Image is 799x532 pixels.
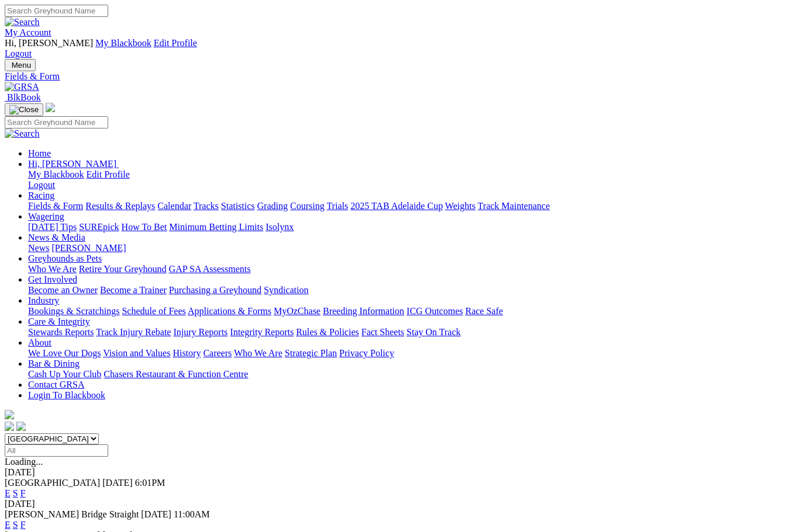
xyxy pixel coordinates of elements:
[28,169,794,190] div: Hi, [PERSON_NAME]
[28,159,116,169] span: Hi, [PERSON_NAME]
[174,509,210,519] span: 11:00AM
[28,222,794,232] div: Wagering
[141,509,171,519] span: [DATE]
[169,222,263,232] a: Minimum Betting Limits
[96,327,171,337] a: Track Injury Rebate
[51,243,126,253] a: [PERSON_NAME]
[28,201,83,211] a: Fields & Form
[5,422,14,431] img: facebook.svg
[407,327,460,337] a: Stay On Track
[169,264,251,274] a: GAP SA Assessments
[28,369,101,379] a: Cash Up Your Club
[28,327,94,337] a: Stewards Reports
[230,327,294,337] a: Integrity Reports
[7,92,41,102] span: BlkBook
[28,222,77,232] a: [DATE] Tips
[28,253,102,263] a: Greyhounds as Pets
[122,222,167,232] a: How To Bet
[16,422,26,431] img: twitter.svg
[28,264,794,274] div: Greyhounds as Pets
[28,338,51,347] a: About
[285,348,337,358] a: Strategic Plan
[169,285,261,295] a: Purchasing a Greyhound
[28,348,794,359] div: About
[5,499,794,509] div: [DATE]
[87,169,130,179] a: Edit Profile
[28,348,101,358] a: We Love Our Dogs
[28,169,84,179] a: My Blackbook
[95,38,151,48] a: My Blackbook
[28,306,794,317] div: Industry
[20,488,26,498] a: F
[5,82,39,92] img: GRSA
[234,348,283,358] a: Who We Are
[28,180,55,190] a: Logout
[5,457,43,467] span: Loading...
[173,348,201,358] a: History
[100,285,167,295] a: Become a Trainer
[28,317,90,326] a: Care & Integrity
[28,159,119,169] a: Hi, [PERSON_NAME]
[5,509,139,519] span: [PERSON_NAME] Bridge Straight
[407,306,463,316] a: ICG Outcomes
[5,48,32,58] a: Logout
[28,295,59,305] a: Industry
[5,467,794,478] div: [DATE]
[5,478,100,488] span: [GEOGRAPHIC_DATA]
[296,327,359,337] a: Rules & Policies
[28,201,794,211] div: Racing
[9,105,39,114] img: Close
[102,478,133,488] span: [DATE]
[257,201,288,211] a: Grading
[264,285,308,295] a: Syndication
[188,306,271,316] a: Applications & Forms
[28,232,85,242] a: News & Media
[5,520,11,530] a: E
[154,38,197,48] a: Edit Profile
[157,201,191,211] a: Calendar
[274,306,321,316] a: MyOzChase
[361,327,404,337] a: Fact Sheets
[5,103,43,116] button: Toggle navigation
[28,243,794,253] div: News & Media
[5,27,51,37] a: My Account
[103,348,170,358] a: Vision and Values
[28,211,64,221] a: Wagering
[28,190,54,200] a: Racing
[350,201,443,211] a: 2025 TAB Adelaide Cup
[28,306,119,316] a: Bookings & Scratchings
[20,520,26,530] a: F
[323,306,404,316] a: Breeding Information
[5,17,40,27] img: Search
[5,59,36,71] button: Toggle navigation
[194,201,219,211] a: Tracks
[104,369,248,379] a: Chasers Restaurant & Function Centre
[135,478,166,488] span: 6:01PM
[28,327,794,338] div: Care & Integrity
[203,348,232,358] a: Careers
[5,116,108,128] input: Search
[28,359,80,368] a: Bar & Dining
[5,71,794,82] a: Fields & Form
[221,201,255,211] a: Statistics
[28,274,77,284] a: Get Involved
[13,488,18,498] a: S
[5,38,794,59] div: My Account
[12,61,31,69] span: Menu
[46,103,55,112] img: logo-grsa-white.png
[28,148,51,158] a: Home
[28,380,84,390] a: Contact GRSA
[445,201,476,211] a: Weights
[28,285,794,295] div: Get Involved
[85,201,155,211] a: Results & Replays
[28,369,794,380] div: Bar & Dining
[5,38,93,48] span: Hi, [PERSON_NAME]
[5,92,41,102] a: BlkBook
[465,306,502,316] a: Race Safe
[5,444,108,457] input: Select date
[339,348,394,358] a: Privacy Policy
[290,201,325,211] a: Coursing
[266,222,294,232] a: Isolynx
[122,306,185,316] a: Schedule of Fees
[5,128,40,139] img: Search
